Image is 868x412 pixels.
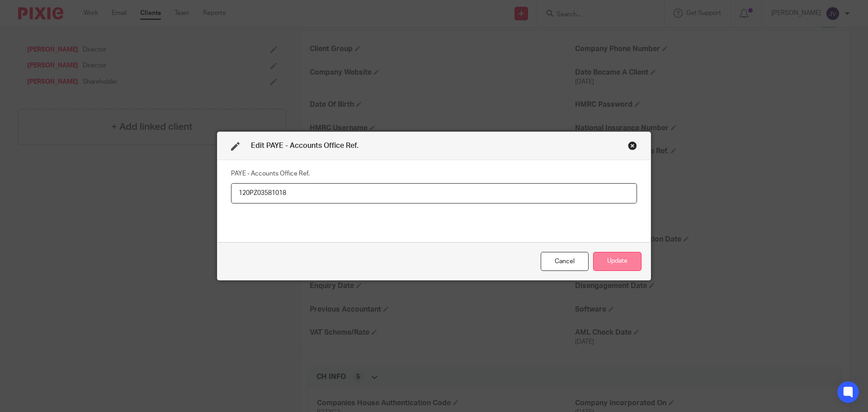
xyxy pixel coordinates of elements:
label: PAYE - Accounts Office Ref. [231,169,310,178]
button: Update [593,252,642,271]
div: Close this dialog window [541,252,589,271]
input: PAYE - Accounts Office Ref. [231,183,637,204]
div: Close this dialog window [628,141,637,150]
span: Edit PAYE - Accounts Office Ref. [251,142,359,149]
